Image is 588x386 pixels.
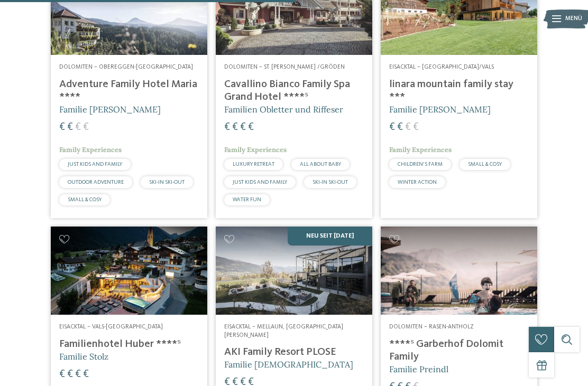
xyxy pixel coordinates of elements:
[389,145,452,154] span: Family Experiences
[389,324,474,330] span: Dolomiten – Rasen-Antholz
[413,122,419,133] span: €
[59,351,108,362] span: Familie Stolz
[240,122,246,133] span: €
[83,369,89,380] span: €
[68,162,122,167] span: JUST KIDS AND FAMILY
[75,122,81,133] span: €
[233,180,287,185] span: JUST KIDS AND FAMILY
[59,324,163,330] span: Eisacktal – Vals-[GEOGRAPHIC_DATA]
[389,338,529,363] h4: ****ˢ Garberhof Dolomit Family
[389,78,529,103] h4: linara mountain family stay ***
[233,162,274,167] span: LUXURY RETREAT
[224,145,287,154] span: Family Experiences
[68,180,124,185] span: OUTDOOR ADVENTURE
[224,324,343,338] span: Eisacktal – Mellaun, [GEOGRAPHIC_DATA][PERSON_NAME]
[389,364,448,374] span: Familie Preindl
[381,227,537,314] img: Familienhotels gesucht? Hier findet ihr die besten!
[224,346,364,359] h4: AKI Family Resort PLOSE
[149,180,185,185] span: SKI-IN SKI-OUT
[224,122,230,133] span: €
[313,180,348,185] span: SKI-IN SKI-OUT
[59,64,193,70] span: Dolomiten – Obereggen-[GEOGRAPHIC_DATA]
[51,227,207,314] img: Familienhotels gesucht? Hier findet ihr die besten!
[232,122,238,133] span: €
[233,197,261,202] span: WATER FUN
[67,369,73,380] span: €
[68,197,102,202] span: SMALL & COSY
[398,162,443,167] span: CHILDREN’S FARM
[59,338,199,351] h4: Familienhotel Huber ****ˢ
[398,180,437,185] span: WINTER ACTION
[300,162,341,167] span: ALL ABOUT BABY
[397,122,403,133] span: €
[224,359,353,370] span: Familie [DEMOGRAPHIC_DATA]
[59,145,122,154] span: Family Experiences
[59,78,199,103] h4: Adventure Family Hotel Maria ****
[59,122,65,133] span: €
[405,122,411,133] span: €
[389,64,494,70] span: Eisacktal – [GEOGRAPHIC_DATA]/Vals
[468,162,502,167] span: SMALL & COSY
[248,122,254,133] span: €
[389,104,491,115] span: Familie [PERSON_NAME]
[216,227,372,314] img: Familienhotels gesucht? Hier findet ihr die besten!
[83,122,89,133] span: €
[59,369,65,380] span: €
[75,369,81,380] span: €
[389,122,395,133] span: €
[224,78,364,103] h4: Cavallino Bianco Family Spa Grand Hotel ****ˢ
[224,104,343,115] span: Familien Obletter und Riffeser
[224,64,345,70] span: Dolomiten – St. [PERSON_NAME] /Gröden
[59,104,161,115] span: Familie [PERSON_NAME]
[67,122,73,133] span: €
